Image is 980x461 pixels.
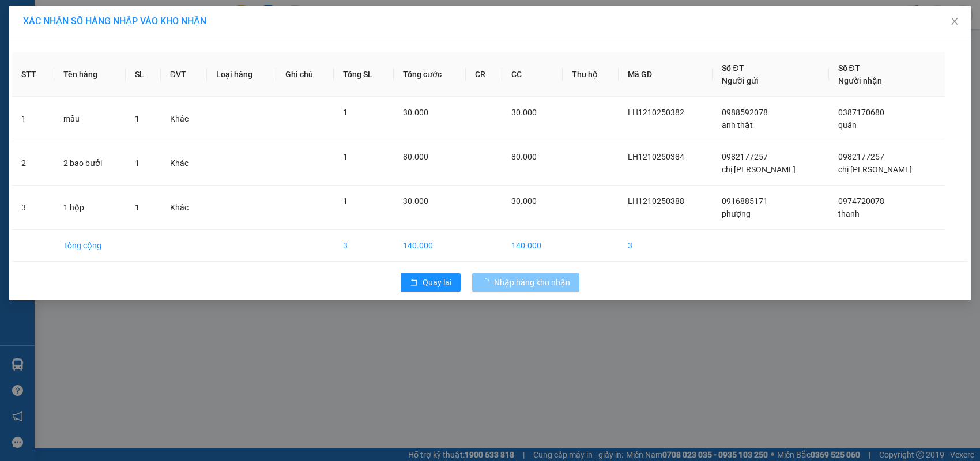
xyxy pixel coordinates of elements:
[12,141,54,186] td: 2
[23,16,206,27] span: XÁC NHẬN SỐ HÀNG NHẬP VÀO KHO NHẬN
[838,209,860,218] span: thanh
[343,197,348,206] span: 1
[161,97,207,141] td: Khác
[838,63,860,73] span: Số ĐT
[54,186,126,230] td: 1 hộp
[401,273,461,292] button: rollbackQuay lại
[343,152,348,161] span: 1
[4,41,6,100] img: logo
[722,108,768,117] span: 0988592078
[276,52,334,97] th: Ghi chú
[838,108,884,117] span: 0387170680
[334,230,394,262] td: 3
[481,278,494,286] span: loading
[628,108,684,117] span: LH1210250382
[619,230,713,262] td: 3
[938,6,971,38] button: Close
[563,52,619,97] th: Thu hộ
[628,197,684,206] span: LH1210250388
[12,52,54,97] th: STT
[838,197,884,206] span: 0974720078
[403,108,428,117] span: 30.000
[502,230,563,262] td: 140.000
[161,141,207,186] td: Khác
[54,141,126,186] td: 2 bao bưởi
[722,76,759,85] span: Người gửi
[619,52,713,97] th: Mã GD
[343,108,348,117] span: 1
[722,120,753,130] span: anh thật
[511,152,537,161] span: 80.000
[126,52,160,97] th: SL
[838,165,912,174] span: chị [PERSON_NAME]
[838,76,882,85] span: Người nhận
[207,52,276,97] th: Loại hàng
[494,276,570,289] span: Nhập hàng kho nhận
[161,52,207,97] th: ĐVT
[334,52,394,97] th: Tổng SL
[403,197,428,206] span: 30.000
[12,97,54,141] td: 1
[838,120,857,130] span: quân
[403,152,428,161] span: 80.000
[950,17,959,26] span: close
[423,276,451,289] span: Quay lại
[722,165,796,174] span: chị [PERSON_NAME]
[722,209,751,218] span: phượng
[161,186,207,230] td: Khác
[722,152,768,161] span: 0982177257
[511,108,537,117] span: 30.000
[10,9,104,47] strong: CÔNG TY TNHH DỊCH VỤ DU LỊCH THỜI ĐẠI
[838,152,884,161] span: 0982177257
[511,197,537,206] span: 30.000
[135,203,140,212] span: 1
[12,186,54,230] td: 3
[54,52,126,97] th: Tên hàng
[108,77,177,89] span: DT1210250380
[54,97,126,141] td: mẫu
[502,52,563,97] th: CC
[472,273,579,292] button: Nhập hàng kho nhận
[7,50,107,90] span: Chuyển phát nhanh: [GEOGRAPHIC_DATA] - [GEOGRAPHIC_DATA]
[394,52,465,97] th: Tổng cước
[722,197,768,206] span: 0916885171
[135,114,140,123] span: 1
[722,63,744,73] span: Số ĐT
[54,230,126,262] td: Tổng cộng
[394,230,465,262] td: 140.000
[466,52,502,97] th: CR
[135,158,140,168] span: 1
[410,278,418,288] span: rollback
[628,152,684,161] span: LH1210250384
